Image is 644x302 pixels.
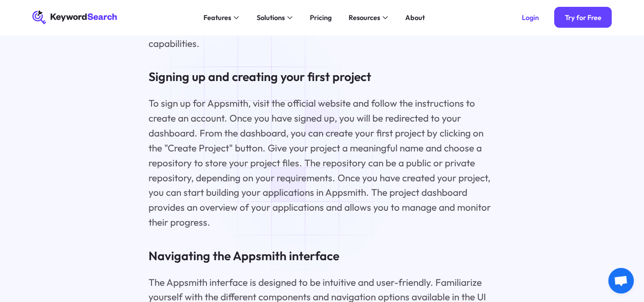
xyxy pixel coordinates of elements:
a: Aprire la chat [608,268,634,293]
div: Resources [349,12,380,23]
h3: Navigating the Appsmith interface [149,247,495,264]
div: Pricing [310,12,332,23]
div: Features [203,12,231,23]
p: To sign up for Appsmith, visit the official website and follow the instructions to create an acco... [149,96,495,230]
a: Login [511,7,549,28]
a: Try for Free [554,7,612,28]
h3: Signing up and creating your first project [149,68,495,85]
a: About [400,10,430,24]
div: Login [522,13,539,22]
div: Try for Free [565,13,601,22]
div: Solutions [256,12,284,23]
div: About [405,12,425,23]
a: Pricing [304,10,336,24]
